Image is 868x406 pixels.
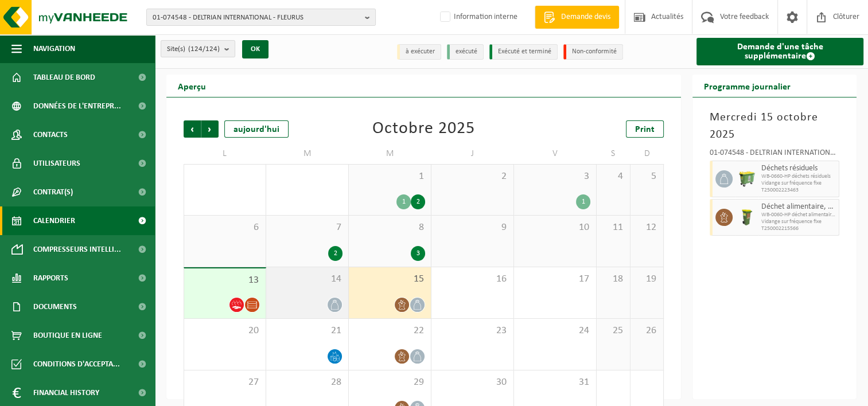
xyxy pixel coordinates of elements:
[201,120,219,138] span: Suivant
[33,178,73,206] span: Contrat(s)
[272,273,342,286] span: 14
[636,325,658,337] span: 26
[355,376,425,389] span: 29
[520,325,590,337] span: 24
[266,143,349,164] td: M
[761,173,836,180] span: WB-0660-HP déchets résiduels
[272,376,342,389] span: 28
[738,170,756,188] img: WB-0660-HPE-GN-50
[636,221,658,234] span: 12
[190,376,260,389] span: 27
[563,44,623,60] li: Non-conformité
[349,143,431,164] td: M
[355,325,425,337] span: 22
[184,120,201,138] span: Précédent
[636,273,658,286] span: 19
[558,11,613,23] span: Demande devis
[710,149,839,161] div: 01-074548 - DELTRIAN INTERNATIONAL - FLEURUS
[761,202,836,212] span: Déchet alimentaire, contenant des produits d'origine animale, non emballé, catégorie 3
[738,209,756,226] img: WB-0060-HPE-GN-50
[437,376,508,389] span: 30
[33,63,95,92] span: Tableau de bord
[397,44,441,60] li: à exécuter
[33,206,75,235] span: Calendrier
[190,221,260,234] span: 6
[630,143,664,164] td: D
[167,41,220,58] span: Site(s)
[514,143,597,164] td: V
[33,321,102,350] span: Boutique en ligne
[396,194,411,209] div: 1
[696,38,863,65] a: Demande d'une tâche supplémentaire
[33,34,75,63] span: Navigation
[355,170,425,183] span: 1
[190,274,260,287] span: 13
[692,75,802,97] h2: Programme journalier
[438,9,517,26] label: Information interne
[761,225,836,232] span: T250002215566
[761,187,836,194] span: T250002223463
[411,194,425,209] div: 2
[153,9,360,26] span: 01-074548 - DELTRIAN INTERNATIONAL - FLEURUS
[520,170,590,183] span: 3
[431,143,514,164] td: J
[576,194,590,209] div: 1
[597,143,630,164] td: S
[411,246,425,261] div: 3
[761,212,836,218] span: WB-0060-HP déchet alimentaire, contenant des produits d'orig
[447,44,484,60] li: exécuté
[242,40,268,58] button: OK
[437,170,508,183] span: 2
[602,170,624,183] span: 4
[184,143,266,164] td: L
[437,221,508,234] span: 9
[33,149,80,178] span: Utilisateurs
[636,170,658,183] span: 5
[761,218,836,225] span: Vidange sur fréquence fixe
[33,235,121,264] span: Compresseurs intelli...
[602,325,624,337] span: 25
[602,221,624,234] span: 11
[602,273,624,286] span: 18
[437,325,508,337] span: 23
[520,221,590,234] span: 10
[33,92,121,120] span: Données de l'entrepr...
[520,376,590,389] span: 31
[372,120,475,138] div: Octobre 2025
[355,273,425,286] span: 15
[520,273,590,286] span: 17
[328,246,342,261] div: 2
[161,40,235,57] button: Site(s)(124/124)
[437,273,508,286] span: 16
[224,120,289,138] div: aujourd'hui
[188,45,220,53] count: (124/124)
[272,325,342,337] span: 21
[33,350,120,378] span: Conditions d'accepta...
[33,264,68,292] span: Rapports
[33,292,77,321] span: Documents
[761,164,836,173] span: Déchets résiduels
[355,221,425,234] span: 8
[626,120,664,138] a: Print
[190,325,260,337] span: 20
[761,180,836,187] span: Vidange sur fréquence fixe
[272,221,342,234] span: 7
[489,44,558,60] li: Exécuté et terminé
[166,75,217,97] h2: Aperçu
[146,9,376,26] button: 01-074548 - DELTRIAN INTERNATIONAL - FLEURUS
[33,120,68,149] span: Contacts
[710,109,839,143] h3: Mercredi 15 octobre 2025
[635,125,655,134] span: Print
[535,6,619,29] a: Demande devis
